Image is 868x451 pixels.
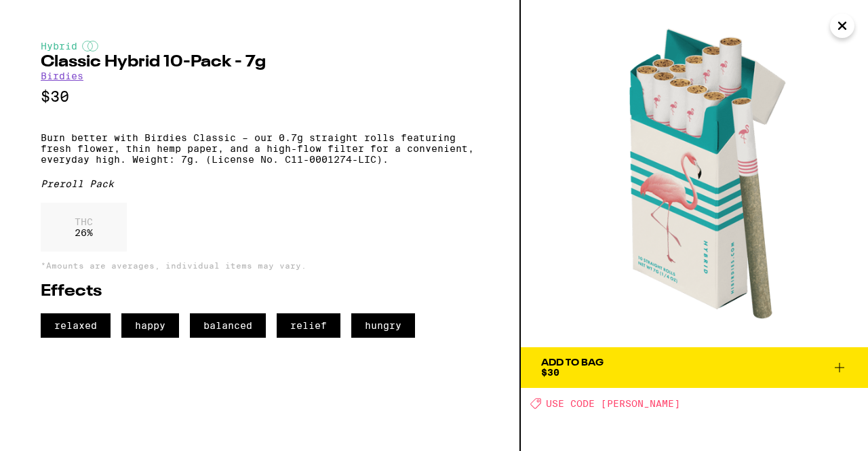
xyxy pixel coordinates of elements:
[41,261,479,270] p: *Amounts are averages, individual items may vary.
[521,347,868,388] button: Add To Bag$30
[190,313,266,338] span: balanced
[41,313,111,338] span: relaxed
[8,9,98,20] span: Hi. Need any help?
[41,54,479,71] h2: Classic Hybrid 10-Pack - 7g
[41,41,479,52] div: Hybrid
[546,398,680,409] span: USE CODE [PERSON_NAME]
[41,178,479,189] div: Preroll Pack
[351,313,415,338] span: hungry
[541,367,559,378] span: $30
[277,313,340,338] span: relief
[41,132,479,165] p: Burn better with Birdies Classic – our 0.7g straight rolls featuring fresh flower, thin hemp pape...
[41,283,479,300] h2: Effects
[541,358,604,368] div: Add To Bag
[121,313,179,338] span: happy
[82,41,98,52] img: hybridColor.svg
[75,216,93,227] p: THC
[41,71,83,81] a: Birdies
[830,14,854,38] button: Close
[41,203,127,252] div: 26 %
[41,88,479,105] p: $30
